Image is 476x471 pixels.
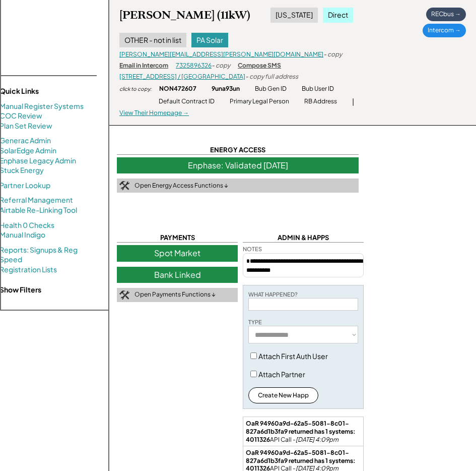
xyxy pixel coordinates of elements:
em: [DATE] 4:09pm [296,436,338,443]
div: ENERGY ACCESS [117,145,359,155]
button: Create New Happ [248,387,318,403]
strong: OaR 94960a9d-62a5-5081-8c01-827a6d1b3fa9 returned has 1 systems: 4011326 [246,420,357,443]
div: [US_STATE] [270,8,318,23]
div: PA Solar [191,33,228,48]
div: Bub Gen ID [255,85,287,93]
div: RECbus → [426,8,466,21]
a: [STREET_ADDRESS] / [GEOGRAPHIC_DATA] [119,73,245,80]
div: click to copy: [119,85,152,92]
div: Primary Legal Person [230,97,289,106]
div: NOTES [243,245,262,253]
div: TYPE [248,318,262,326]
div: | [352,97,354,107]
div: Bank Linked [117,267,238,283]
img: tool-icon.png [119,181,129,190]
div: Bub User ID [302,85,334,93]
div: Spot Market [117,245,238,261]
div: NON472607 [159,85,196,93]
a: 7325896326 [176,62,212,69]
div: WHAT HAPPENED? [248,290,298,298]
div: Open Energy Access Functions ↓ [134,182,228,190]
div: View Their Homepage → [119,109,189,117]
div: Intercom → [423,24,466,37]
div: API Call - [246,420,361,443]
div: ADMIN & HAPPS [243,233,364,243]
div: 9una93un [212,85,240,93]
div: - copy [323,50,342,59]
div: Compose SMS [238,62,281,70]
div: - copy [212,62,230,70]
label: Attach Partner [258,370,305,379]
div: - copy full address [245,73,298,81]
div: Enphase: Validated [DATE] [117,157,359,173]
div: OTHER - not in list [119,33,186,48]
div: Email in Intercom [119,62,168,70]
div: Open Payments Functions ↓ [134,290,216,299]
div: RB Address [304,97,337,106]
div: PAYMENTS [117,233,238,243]
label: Attach First Auth User [258,351,328,361]
a: [PERSON_NAME][EMAIL_ADDRESS][PERSON_NAME][DOMAIN_NAME] [119,50,323,58]
div: [PERSON_NAME] (11kW) [119,8,250,22]
div: Direct [323,8,353,23]
img: tool-icon.png [119,290,129,300]
div: Default Contract ID [159,97,215,106]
